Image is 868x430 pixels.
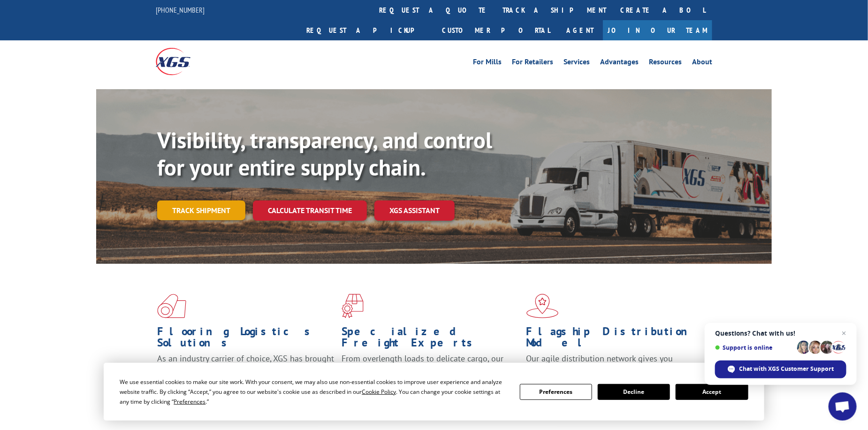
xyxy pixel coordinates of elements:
[342,353,519,395] p: From overlength loads to delicate cargo, our experienced staff knows the best way to move your fr...
[526,294,559,318] img: xgs-icon-flagship-distribution-model-red
[157,353,334,386] span: As an industry carrier of choice, XGS has brought innovation and dedication to flooring logistics...
[299,20,435,40] a: Request a pickup
[600,58,639,69] a: Advantages
[838,328,850,339] span: Close chat
[715,344,794,351] span: Support is online
[362,388,396,396] span: Cookie Policy
[104,363,764,421] div: Cookie Consent Prompt
[157,294,186,318] img: xgs-icon-total-supply-chain-intelligence-red
[649,58,682,69] a: Resources
[692,58,712,69] a: About
[342,294,364,318] img: xgs-icon-focused-on-flooring-red
[526,326,704,353] h1: Flagship Distribution Model
[342,326,519,353] h1: Specialized Freight Experts
[374,200,455,221] a: XGS ASSISTANT
[526,353,699,375] span: Our agile distribution network gives you nationwide inventory management on demand.
[563,58,590,69] a: Services
[715,330,846,337] span: Questions? Chat with us!
[157,200,245,220] a: Track shipment
[557,20,603,40] a: Agent
[253,200,367,221] a: Calculate transit time
[598,384,670,400] button: Decline
[156,5,205,15] a: [PHONE_NUMBER]
[829,392,857,421] div: Open chat
[120,377,508,407] div: We use essential cookies to make our site work. With your consent, we may also use non-essential ...
[157,125,492,182] b: Visibility, transparency, and control for your entire supply chain.
[603,20,712,40] a: Join Our Team
[157,326,335,353] h1: Flooring Logistics Solutions
[715,361,846,378] div: Chat with XGS Customer Support
[174,398,206,406] span: Preferences
[473,58,502,69] a: For Mills
[520,384,592,400] button: Preferences
[739,365,834,373] span: Chat with XGS Customer Support
[676,384,748,400] button: Accept
[512,58,553,69] a: For Retailers
[435,20,557,40] a: Customer Portal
